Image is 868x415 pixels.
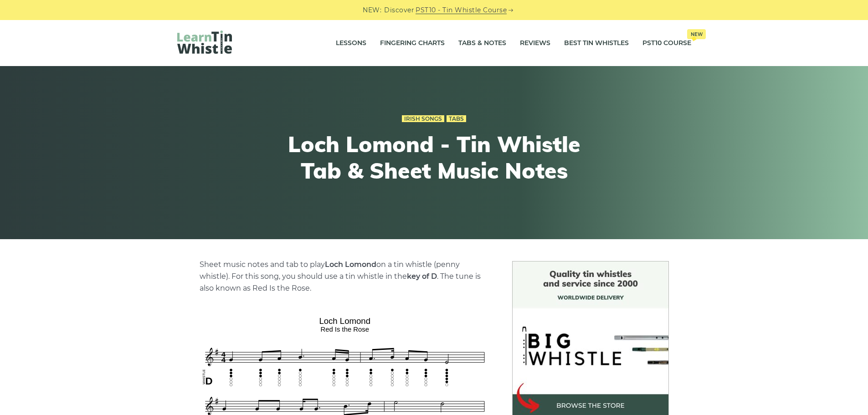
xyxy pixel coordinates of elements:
strong: Loch Lomond [325,260,376,269]
strong: key of D [407,272,437,281]
p: Sheet music notes and tab to play on a tin whistle (penny whistle). For this song, you should use... [200,259,490,294]
a: Tabs & Notes [458,32,506,55]
h1: Loch Lomond - Tin Whistle Tab & Sheet Music Notes [267,131,602,184]
a: Fingering Charts [380,32,445,55]
a: Best Tin Whistles [564,32,629,55]
a: PST10 CourseNew [642,32,691,55]
a: Lessons [336,32,366,55]
a: Irish Songs [402,115,444,123]
a: Reviews [520,32,550,55]
img: LearnTinWhistle.com [177,31,232,54]
a: Tabs [447,115,466,123]
span: New [687,29,706,39]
